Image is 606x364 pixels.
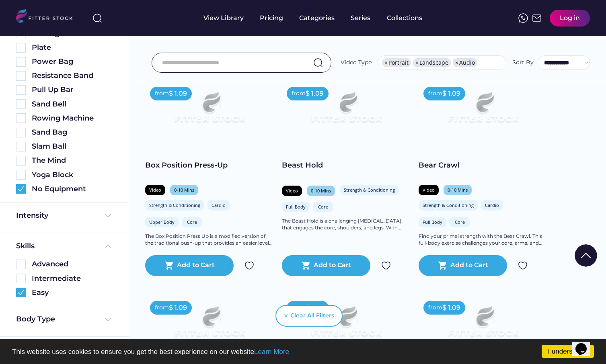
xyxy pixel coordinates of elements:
[32,127,113,137] div: Sand Bag
[16,113,26,123] img: Rectangle%205126.svg
[103,241,113,251] img: Frame%20%285%29.svg
[32,71,113,81] div: Resistance Band
[16,170,26,180] img: Rectangle%205126.svg
[16,184,26,194] img: Group%201000002360.svg
[103,315,113,324] img: Frame%20%284%29.svg
[299,14,335,22] div: Categories
[284,314,288,317] img: Vector%20%281%29.svg
[32,288,113,298] div: Easy
[16,85,26,95] img: Rectangle%205126.svg
[145,233,274,247] div: The Box Position Press Up is a modified version of the traditional push-up that provides an easie...
[32,259,113,269] div: Advanced
[174,187,194,193] div: 0-10 Mins
[149,219,175,225] div: Upper Body
[384,60,388,65] span: ×
[186,219,198,225] div: Core
[485,202,499,208] div: Cardio
[32,99,113,109] div: Sand Bell
[16,142,26,151] img: Rectangle%205126.svg
[92,13,102,23] img: search-normal%203.svg
[32,155,113,166] div: The Mind
[295,82,398,140] img: Frame%2079%20%281%29.svg
[431,82,534,140] img: Frame%2079%20%281%29.svg
[455,60,458,65] span: ×
[442,89,460,98] div: $ 1.09
[415,60,419,65] span: ×
[286,204,306,210] div: Full Body
[382,58,411,67] li: Portrait
[16,260,26,269] img: Rectangle%205126.svg
[423,187,435,193] div: Video
[164,261,174,270] button: shopping_cart
[16,9,80,25] img: LOGO.svg
[32,113,113,123] div: Rowing Machine
[419,233,547,247] div: Find your primal strength with the Bear Crawl. This full-body exercise challenges your core, arms...
[103,211,113,221] img: Frame%20%284%29.svg
[32,85,113,95] div: Pull Up Bar
[518,261,528,270] img: Group%201000002324.svg
[387,14,422,22] div: Collections
[254,348,289,356] a: Learn More
[313,58,323,67] img: search-normal.svg
[341,59,372,67] div: Video Type
[16,57,26,67] img: Rectangle%205126.svg
[442,303,460,312] div: $ 1.09
[16,156,26,166] img: Rectangle%205126.svg
[560,14,580,22] div: Log in
[16,99,26,109] img: Rectangle%205126.svg
[454,219,466,225] div: Core
[301,261,311,270] button: shopping_cart
[290,312,334,320] div: Clear All Filters
[413,58,451,67] li: Landscape
[16,274,26,283] img: Rectangle%205126.svg
[431,296,534,354] img: Frame%2079%20%281%29.svg
[145,160,274,170] div: Box Position Press-Up
[212,202,226,208] div: Cardio
[518,13,528,23] img: meteor-icons_whatsapp%20%281%29.svg
[16,43,26,53] img: Rectangle%205126.svg
[448,187,468,193] div: 0-10 Mins
[177,261,215,270] div: Add to Cart
[428,90,442,98] div: from
[419,160,547,170] div: Bear Crawl
[169,303,187,312] div: $ 1.09
[542,345,594,358] a: I understand!
[32,274,113,284] div: Intermediate
[16,128,26,137] img: Rectangle%205126.svg
[292,90,306,98] div: from
[295,296,398,354] img: Frame%2079%20%281%29.svg
[203,14,244,22] div: View Library
[423,202,474,208] div: Strength & Conditioning
[16,241,36,251] div: Skills
[32,43,113,53] div: Plate
[16,211,48,221] div: Intensity
[32,141,113,151] div: Slam Ball
[12,348,594,355] p: This website uses cookies to ensure you get the best experience on our website
[311,188,331,194] div: 0-10 Mins
[306,89,324,98] div: $ 1.09
[575,244,597,267] img: Group%201000002322%20%281%29.svg
[423,219,442,225] div: Full Body
[32,170,113,180] div: Yoga Block
[299,4,310,12] div: fvck
[428,304,442,312] div: from
[169,89,187,98] div: $ 1.09
[438,261,448,270] button: shopping_cart
[512,59,534,67] div: Sort By
[16,71,26,81] img: Rectangle%205126.svg
[158,296,261,354] img: Frame%2079%20%281%29.svg
[314,261,351,270] div: Add to Cart
[450,261,488,270] div: Add to Cart
[453,58,477,67] li: Audio
[158,82,261,140] img: Frame%2079%20%281%29.svg
[381,261,391,270] img: Group%201000002324.svg
[32,184,113,194] div: No Equipment
[155,304,169,312] div: from
[351,14,371,22] div: Series
[16,314,55,324] div: Body Type
[344,187,395,193] div: Strength & Conditioning
[572,332,598,356] iframe: chat widget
